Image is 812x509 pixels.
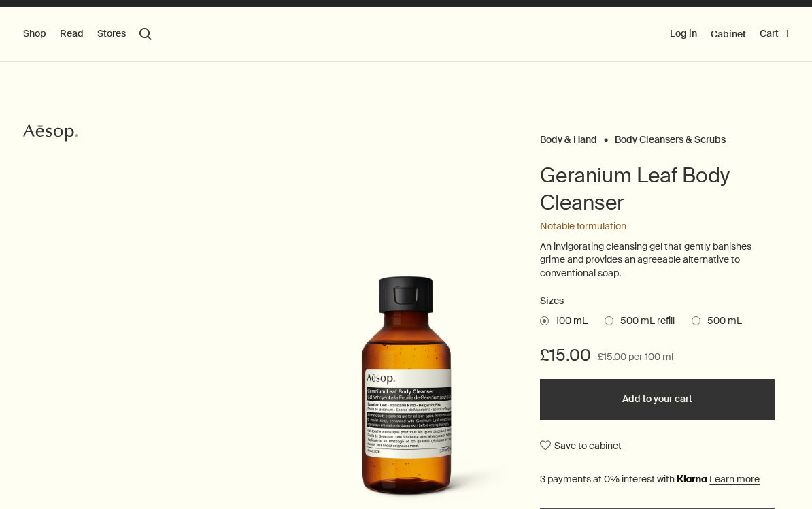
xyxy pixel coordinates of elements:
[139,28,152,40] button: Open search
[670,27,697,41] button: Log in
[540,162,775,216] h1: Geranium Leaf Body Cleanser
[711,28,746,40] a: Cabinet
[540,344,591,366] span: £15.00
[613,314,675,328] span: 500 mL refill
[598,349,673,365] span: £15.00 per 100 ml
[540,133,597,139] a: Body & Hand
[549,314,588,328] span: 100 mL
[540,379,775,420] button: Add to your cart - £15.00
[23,27,46,41] button: Shop
[20,119,81,150] a: Aesop
[670,7,789,62] nav: supplementary
[615,133,726,139] a: Body Cleansers & Scrubs
[540,433,622,458] button: Save to cabinet
[60,27,84,41] button: Read
[23,7,152,62] nav: primary
[700,314,742,328] span: 500 mL
[540,240,775,280] p: An invigorating cleansing gel that gently banishes grime and provides an agreeable alternative to...
[23,122,78,143] svg: Aesop
[760,27,789,41] button: Cart1
[540,293,775,310] h2: Sizes
[97,27,126,41] button: Stores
